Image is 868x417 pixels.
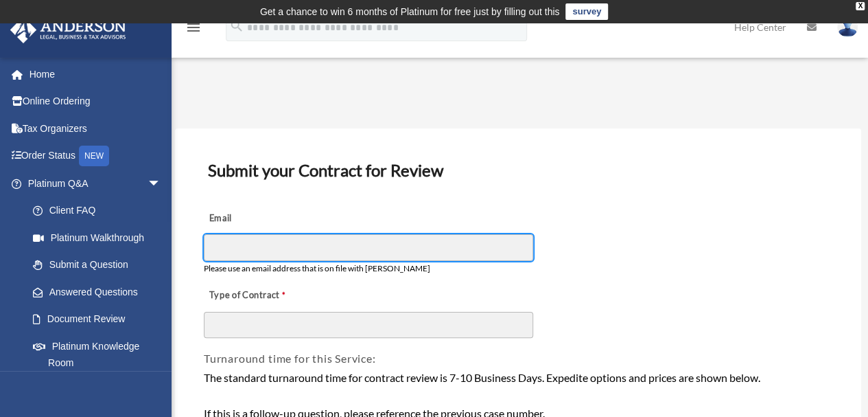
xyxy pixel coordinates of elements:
[10,60,182,88] a: Home
[837,17,858,37] img: User Pic
[204,263,430,273] span: Please use an email address that is on file with [PERSON_NAME]
[202,156,834,185] h3: Submit your Contract for Review
[856,2,865,10] div: close
[204,286,341,305] label: Type of Contract
[19,306,175,333] a: Document Review
[19,224,182,251] a: Platinum Walkthrough
[204,209,341,228] label: Email
[10,170,182,197] a: Platinum Q&Aarrow_drop_down
[79,146,109,166] div: NEW
[10,142,182,170] a: Order StatusNEW
[185,24,202,36] a: menu
[10,115,182,142] a: Tax Organizers
[185,19,202,36] i: menu
[229,19,244,34] i: search
[10,88,182,115] a: Online Ordering
[148,170,175,198] span: arrow_drop_down
[19,251,182,279] a: Submit a Question
[260,3,560,20] div: Get a chance to win 6 months of Platinum for free just by filling out this
[204,352,375,365] span: Turnaround time for this Service:
[19,278,182,306] a: Answered Questions
[19,197,182,225] a: Client FAQ
[6,16,130,43] img: Anderson Advisors Platinum Portal
[565,3,608,20] a: survey
[19,333,182,376] a: Platinum Knowledge Room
